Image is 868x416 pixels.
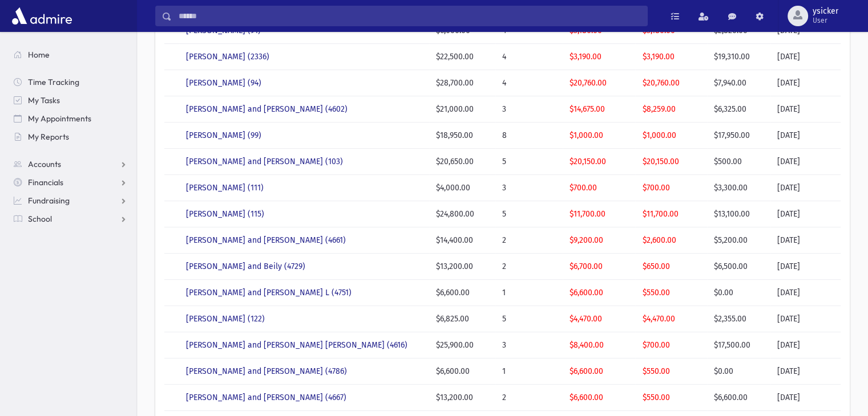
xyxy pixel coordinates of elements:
span: User [813,16,838,25]
span: Financials [28,177,63,187]
td: 3 [495,175,563,201]
span: My Appointments [28,113,91,124]
a: Financials [5,173,136,191]
td: $9,200.00 [563,227,636,254]
td: $25,900.00 [429,332,495,358]
td: $2,600.00 [635,227,707,254]
td: $3,190.00 [635,44,707,70]
td: [DATE] [770,123,841,149]
td: $6,700.00 [563,254,636,280]
a: [PERSON_NAME] and [PERSON_NAME] (4661) [186,235,346,245]
td: 2 [495,385,563,411]
td: $0.00 [707,358,770,385]
td: $7,940.00 [707,70,770,96]
td: $4,470.00 [635,306,707,332]
span: Fundraising [28,195,70,206]
td: $6,600.00 [429,280,495,306]
td: $13,200.00 [429,385,495,411]
td: $2,355.00 [707,306,770,332]
td: $28,700.00 [429,70,495,96]
span: My Reports [28,132,69,142]
span: Home [28,50,50,60]
td: [DATE] [770,385,841,411]
td: 4 [495,70,563,96]
a: [PERSON_NAME] (122) [186,314,265,324]
td: $21,000.00 [429,96,495,123]
td: [DATE] [770,227,841,254]
td: $700.00 [563,175,636,201]
td: [DATE] [770,175,841,201]
td: [DATE] [770,332,841,358]
td: [DATE] [770,306,841,332]
a: [PERSON_NAME] and [PERSON_NAME] (4667) [186,393,346,402]
input: Search [172,6,647,26]
td: $13,100.00 [707,201,770,227]
td: $19,310.00 [707,44,770,70]
td: $11,700.00 [563,201,636,227]
td: [DATE] [770,44,841,70]
td: $700.00 [635,332,707,358]
a: [PERSON_NAME] (94) [186,78,261,88]
td: $550.00 [635,385,707,411]
a: Fundraising [5,191,136,210]
td: $20,150.00 [635,149,707,175]
td: $14,400.00 [429,227,495,254]
td: $17,500.00 [707,332,770,358]
a: My Reports [5,128,136,146]
a: [PERSON_NAME] and [PERSON_NAME] (4602) [186,104,348,114]
a: Time Tracking [5,73,136,91]
td: [DATE] [770,201,841,227]
td: [DATE] [770,358,841,385]
span: Time Tracking [28,77,79,87]
td: $17,950.00 [707,123,770,149]
td: [DATE] [770,149,841,175]
a: [PERSON_NAME] (99) [186,130,261,140]
td: [DATE] [770,280,841,306]
a: [PERSON_NAME] and Beily (4729) [186,262,305,271]
td: $6,600.00 [563,385,636,411]
td: $4,470.00 [563,306,636,332]
td: $6,600.00 [707,385,770,411]
span: Accounts [28,159,61,169]
td: $20,150.00 [563,149,636,175]
td: $3,300.00 [707,175,770,201]
td: $550.00 [635,280,707,306]
td: 8 [495,123,563,149]
td: $6,600.00 [429,358,495,385]
td: $550.00 [635,358,707,385]
a: [PERSON_NAME] and [PERSON_NAME] (4786) [186,366,347,376]
td: [DATE] [770,96,841,123]
td: $18,950.00 [429,123,495,149]
td: $500.00 [707,149,770,175]
td: 3 [495,332,563,358]
a: My Tasks [5,91,136,109]
td: $4,000.00 [429,175,495,201]
td: $22,500.00 [429,44,495,70]
td: $6,325.00 [707,96,770,123]
td: $1,000.00 [635,123,707,149]
td: $20,760.00 [563,70,636,96]
td: [DATE] [770,70,841,96]
span: My Tasks [28,95,60,105]
td: 5 [495,306,563,332]
td: $6,600.00 [563,280,636,306]
a: Accounts [5,155,136,173]
td: $13,200.00 [429,254,495,280]
a: [PERSON_NAME] (115) [186,209,264,219]
td: [DATE] [770,254,841,280]
td: 5 [495,149,563,175]
a: School [5,210,136,228]
td: 2 [495,227,563,254]
td: $20,760.00 [635,70,707,96]
td: $8,259.00 [635,96,707,123]
a: [PERSON_NAME] (111) [186,183,264,193]
img: AdmirePro [9,5,75,27]
td: 2 [495,254,563,280]
td: $6,600.00 [563,358,636,385]
td: $8,400.00 [563,332,636,358]
span: ysicker [813,7,838,16]
td: 4 [495,44,563,70]
td: 3 [495,96,563,123]
td: $700.00 [635,175,707,201]
td: $24,800.00 [429,201,495,227]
